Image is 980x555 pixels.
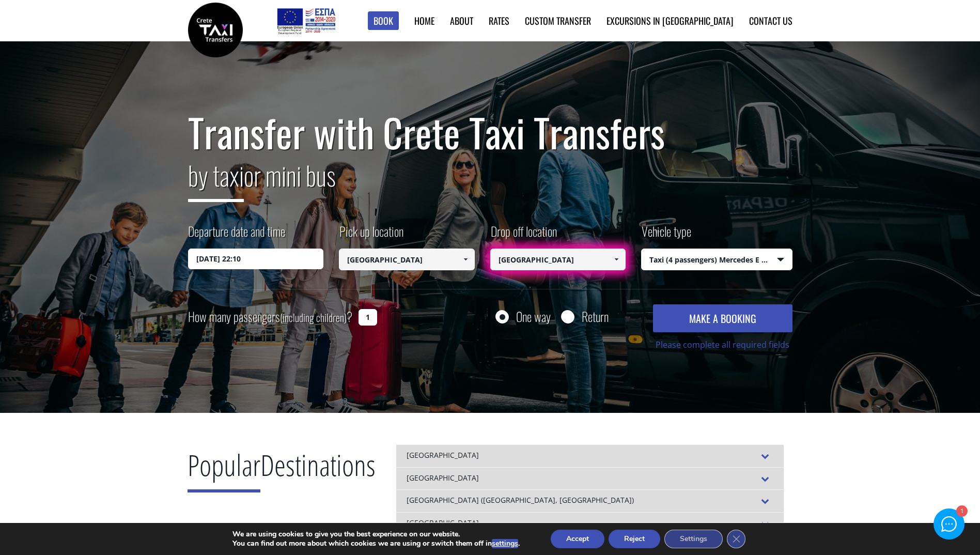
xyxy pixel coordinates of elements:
label: One way [516,310,551,323]
label: How many passengers ? [188,304,352,330]
small: (including children) [280,310,347,325]
button: Accept [551,530,604,548]
label: Pick up location [339,222,403,249]
h2: or mini bus [188,154,792,210]
div: 1 [956,506,967,517]
a: Custom Transfer [525,14,591,27]
button: settings [492,539,518,548]
label: Vehicle type [641,222,691,249]
a: Excursions in [GEOGRAPHIC_DATA] [606,14,734,27]
div: [GEOGRAPHIC_DATA] [396,512,784,535]
div: [GEOGRAPHIC_DATA] ([GEOGRAPHIC_DATA], [GEOGRAPHIC_DATA]) [396,489,784,512]
button: Reject [609,530,660,548]
button: Close GDPR Cookie Banner [727,530,745,548]
span: Taxi (4 passengers) Mercedes E Class [642,249,792,271]
p: You can find out more about which cookies we are using or switch them off in . [232,539,520,548]
input: Select drop-off location [490,249,626,270]
button: MAKE A BOOKING [653,304,792,332]
span: by taxi [188,156,244,202]
h2: Destinations [188,444,376,500]
a: Show All Items [608,249,625,270]
a: Rates [489,14,509,27]
a: Show All Items [457,249,474,270]
div: [GEOGRAPHIC_DATA] [396,444,784,467]
h1: Transfer with Crete Taxi Transfers [188,111,792,154]
a: Book [368,11,399,30]
a: About [450,14,473,27]
img: Crete Taxi Transfers | Safe Taxi Transfer Services from to Heraklion Airport, Chania Airport, Ret... [188,3,243,57]
span: Popular [188,445,260,492]
a: Crete Taxi Transfers | Safe Taxi Transfer Services from to Heraklion Airport, Chania Airport, Ret... [188,23,243,34]
input: Select pickup location [339,249,475,270]
div: Please complete all required fields [653,339,792,351]
a: Home [414,14,434,27]
a: Contact us [749,14,792,27]
label: Return [582,310,609,323]
div: [GEOGRAPHIC_DATA] [396,467,784,490]
label: Departure date and time [188,222,285,249]
label: Drop off location [490,222,557,249]
button: Settings [664,530,723,548]
img: e-bannersEUERDF180X90.jpg [275,5,337,36]
p: We are using cookies to give you the best experience on our website. [232,530,520,539]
